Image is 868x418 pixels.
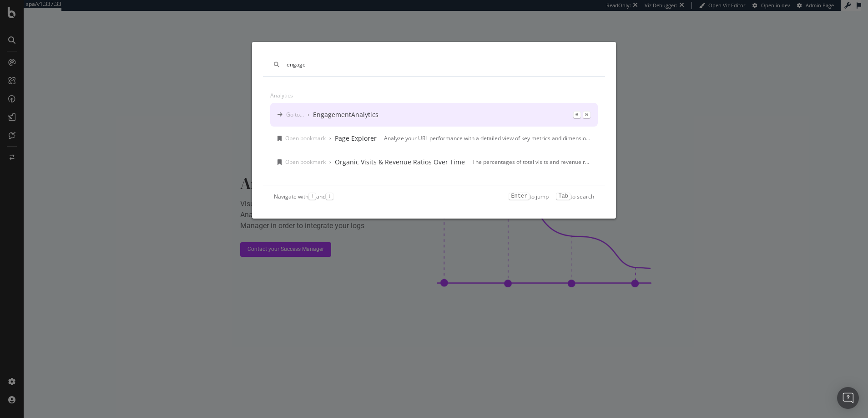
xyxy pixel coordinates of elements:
kbd: ↓ [326,193,333,200]
div: Open Intercom Messenger [837,387,859,409]
kbd: a [583,111,590,118]
div: Organic Visits & Revenue Ratios Over Time [335,158,465,167]
div: to search [556,193,594,200]
kbd: e [573,111,581,118]
div: Analyze your URL performance with a detailed view of key metrics and dimensions. Dive deep into t... [384,134,590,142]
div: Open bookmark [285,134,326,142]
div: Page Explorer [335,134,377,143]
div: › [308,111,309,118]
div: modal [252,42,616,219]
div: to jump [509,193,549,200]
div: Open bookmark [285,158,326,166]
div: EngagementAnalytics [313,110,378,119]
kbd: ↑ [308,193,316,200]
div: › [329,134,331,142]
kbd: Enter [509,193,530,200]
kbd: Tab [556,193,570,200]
div: › [329,158,331,166]
div: Go to... [286,111,304,118]
div: Analytics [270,88,598,103]
input: Type a command or search… [287,61,594,68]
div: Navigate with and [274,193,333,200]
div: The percentages of total visits and revenue represented by organic search. [472,158,590,166]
